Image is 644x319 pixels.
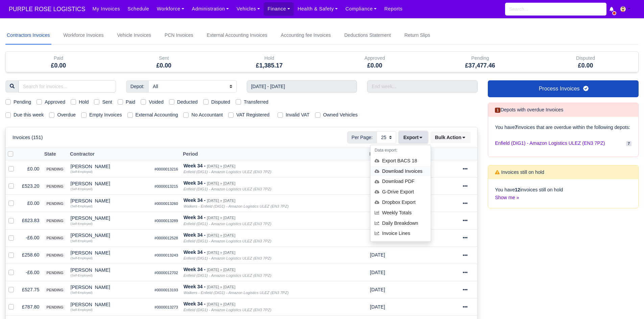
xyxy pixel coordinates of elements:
div: Sent [116,54,212,62]
div: You have invoices still on hold [488,179,638,208]
div: Hold [217,52,322,72]
a: Process Invoices [488,80,639,97]
a: Accounting fee Invoices [280,26,332,45]
small: #0000013260 [154,202,178,206]
small: (Self-Employed) [71,308,93,312]
strong: Week 34 - [184,180,206,186]
button: Export [399,132,428,143]
small: (Self-Employed) [71,291,93,294]
small: (Self-Employed) [71,170,93,174]
a: Vehicles [233,2,264,16]
span: pending [45,218,65,223]
i: Walkers - Enfield (DIG1) - Amazon Logistics ULEZ (EN3 7PZ) [184,291,289,295]
label: Overdue [57,111,76,119]
i: Enfield (DIG1) - Amazon Logistics ULEZ (EN3 7PZ) [184,170,271,174]
span: 1 week from now [370,252,385,258]
strong: Week 34 - [184,284,206,289]
i: Walkers - Enfield (DIG1) - Amazon Logistics ULEZ (EN3 7PZ) [184,204,289,208]
i: Enfield (DIG1) - Amazon Logistics ULEZ (EN3 7PZ) [184,239,271,243]
a: Reports [381,2,406,16]
div: [PERSON_NAME] [71,198,149,203]
div: Pending [432,54,528,62]
h6: Invoices still on hold [495,169,544,175]
a: Daily Breakdown [371,218,431,229]
input: Search... [505,3,606,16]
a: Health & Safety [294,2,342,16]
small: [DATE] » [DATE] [207,268,235,272]
label: No Accountant [191,111,223,119]
p: You have invoices that are overdue within the following depots: [495,124,631,131]
small: [DATE] » [DATE] [207,198,235,203]
td: £0.00 [19,195,42,212]
span: PURPLE ROSE LOGISTICS [5,2,89,16]
div: Export [399,132,430,143]
small: #0000013216 [154,167,178,171]
input: Start week... [247,80,357,92]
h5: £0.00 [116,62,212,69]
h5: £0.00 [11,62,106,69]
label: Due this week [14,111,44,119]
div: G-Drive Export [371,187,431,197]
label: Pending [14,98,31,106]
strong: Week 34 - [184,163,206,168]
label: VAT Registered [236,111,269,119]
a: My Invoices [89,2,124,16]
th: Contractor [68,148,152,160]
div: [PERSON_NAME] [71,216,149,220]
i: Enfield (DIG1) - Amazon Logistics ULEZ (EN3 7PZ) [184,222,271,226]
div: [PERSON_NAME] [71,181,149,186]
small: [DATE] » [DATE] [207,285,235,289]
td: £527.75 [19,281,42,298]
div: [PERSON_NAME] [71,233,149,238]
td: £623.83 [19,212,42,229]
label: Hold [79,98,89,106]
label: Sent [102,98,112,106]
small: #0000013215 [154,184,178,188]
div: [PERSON_NAME] [71,164,149,169]
td: -£6.00 [19,264,42,281]
a: Vehicle Invoices [116,26,152,45]
span: pending [45,184,65,189]
input: End week... [367,80,478,92]
span: 1 week from now [370,270,385,275]
span: Enfield (DIG1) - Amazon Logistics ULEZ (EN3 7PZ) [495,139,605,147]
span: pending [45,270,65,275]
small: #0000013289 [154,219,178,223]
small: #0000013273 [154,305,178,309]
th: Due Date [367,148,410,160]
h5: £0.00 [538,62,633,69]
a: Deductions Statement [343,26,392,45]
small: [DATE] » [DATE] [207,302,235,307]
a: Workforce Invoices [62,26,105,45]
small: [DATE] » [DATE] [207,250,235,255]
strong: 12 [515,187,520,192]
label: External Accounting [136,111,178,119]
a: Enfield (DIG1) - Amazon Logistics ULEZ (EN3 7PZ) 7 [495,137,631,150]
div: Download PDF [371,177,431,187]
div: Paid [6,52,111,72]
span: 7 [626,141,631,146]
h6: Invoices (151) [13,135,43,140]
small: (Self-Employed) [71,274,93,277]
div: [PERSON_NAME] [71,302,149,307]
button: Bulk Action [430,132,471,143]
small: (Self-Employed) [71,205,93,208]
th: Period [181,148,367,160]
span: Per Page: [347,131,377,143]
th: State [42,148,68,160]
a: Administration [188,2,233,16]
small: #0000012528 [154,236,178,240]
small: [DATE] » [DATE] [207,233,235,238]
span: pending [45,288,65,293]
i: Enfield (DIG1) - Amazon Logistics ULEZ (EN3 7PZ) [184,308,271,312]
label: Empty Invoices [89,111,122,119]
span: pending [45,167,65,172]
div: [PERSON_NAME] [71,285,149,290]
label: Paid [126,98,136,106]
div: [PERSON_NAME] [71,250,149,255]
td: £787.80 [19,298,42,316]
div: Hold [222,54,317,62]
